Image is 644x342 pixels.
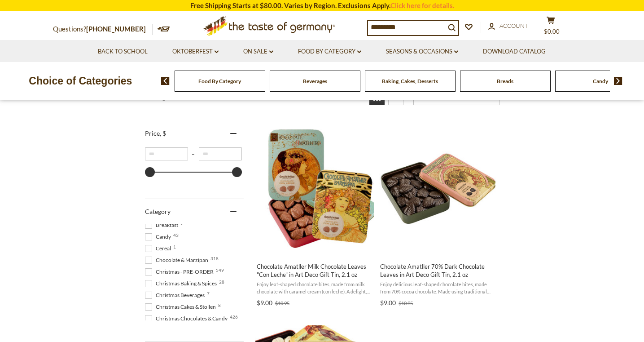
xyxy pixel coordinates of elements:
[499,22,528,29] span: Account
[257,262,373,279] span: Chocolate Amatller Milk Chocolate Leaves "Con Leche" in Art Deco Gift Tin, 2.1 oz
[172,47,219,57] a: Oktoberfest
[243,47,273,57] a: On Sale
[188,151,199,157] span: –
[218,303,221,307] span: 8
[145,221,181,229] span: Breakfast
[255,121,374,310] a: Chocolate Amatller Milk Chocolate Leaves
[255,129,374,248] img: Chocolate Amatller Milk Chocolate Leaves "Con Leche" in Art Deco Gift Tin, 2.1 oz
[380,262,496,279] span: Chocolate Amatller 70% Dark Chocolate Leaves in Art Deco Gift Tin, 2.1 oz
[390,1,454,9] a: Click here for details.
[173,244,176,249] span: 1
[207,291,210,296] span: 7
[145,291,207,299] span: Christmas Beverages
[86,25,146,33] a: [PHONE_NUMBER]
[386,47,458,57] a: Seasons & Occasions
[257,281,373,295] span: Enjoy leaf-shaped chocolate bites, made from milk chocolate with caramel cream (con leche). A del...
[382,78,438,84] a: Baking, Cakes, Desserts
[497,78,513,84] a: Breads
[145,280,219,288] span: Christmas Baking & Spices
[230,315,238,319] span: 426
[145,147,188,160] input: Minimum value
[145,208,171,215] span: Category
[388,90,403,105] a: View list mode
[145,303,219,311] span: Christmas Cakes & Stollen
[369,90,385,105] a: View grid mode
[198,78,241,84] a: Food By Category
[145,268,216,276] span: Christmas - PRE-ORDER
[98,47,148,57] a: Back to School
[145,256,211,264] span: Chocolate & Marzipan
[303,78,327,84] a: Beverages
[614,77,622,85] img: next arrow
[145,233,174,241] span: Candy
[145,315,230,323] span: Christmas Chocolates & Candy
[257,299,272,306] span: $9.00
[199,147,242,160] input: Maximum value
[160,129,166,137] span: , $
[53,23,153,35] p: Questions?
[380,281,496,295] span: Enjoy delicious leaf-shaped chocolate bites, made from 70% cocoa chocolate. Made using traditiona...
[161,77,170,85] img: previous arrow
[219,280,224,284] span: 28
[488,21,528,31] a: Account
[379,121,498,310] a: Chocolate Amatller 70% Dark Chocolate Leaves in Art Deco Gift Tin, 2.1 oz
[298,47,361,57] a: Food By Category
[593,78,608,84] a: Candy
[538,16,565,39] button: $0.00
[216,268,224,272] span: 549
[145,244,174,253] span: Cereal
[399,300,413,306] span: $10.95
[380,299,396,306] span: $9.00
[145,129,166,137] span: Price
[483,47,546,57] a: Download Catalog
[544,28,560,35] span: $0.00
[180,221,183,226] span: 2
[210,256,219,261] span: 318
[275,300,289,306] span: $10.95
[173,233,179,237] span: 43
